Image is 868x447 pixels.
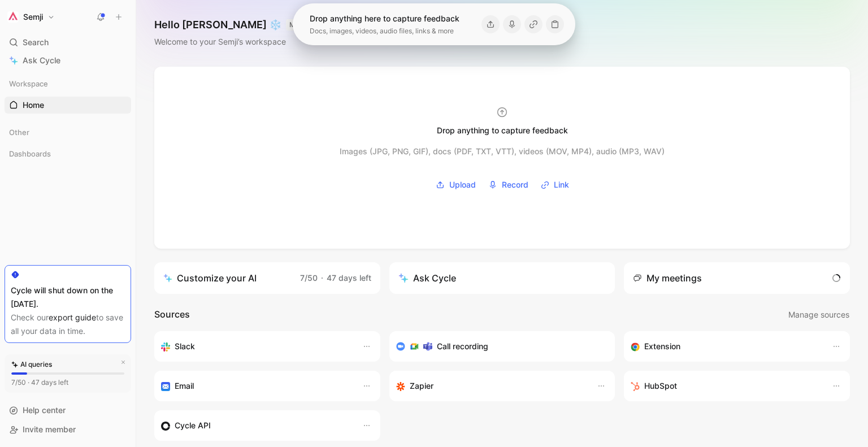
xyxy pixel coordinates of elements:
[300,273,318,283] span: 7/50
[398,271,456,285] div: Ask Cycle
[23,424,76,434] span: Invite member
[484,176,532,193] button: Record
[644,379,677,393] h3: HubSpot
[154,307,190,322] h2: Sources
[154,262,380,294] a: Customize your AI7/50·47 days left
[5,52,131,69] a: Ask Cycle
[163,271,257,285] div: Customize your AI
[631,340,821,353] div: Capture feedback from anywhere on the web
[9,148,51,159] span: Dashboards
[437,340,488,353] h3: Call recording
[389,262,615,294] button: Ask Cycle
[161,419,351,432] div: Sync customers & send feedback from custom sources. Get inspired by our favorite use case
[396,340,600,353] div: Record & transcribe meetings from Zoom, Meet & Teams.
[5,145,131,162] div: Dashboards
[5,145,131,166] div: Dashboards
[175,379,194,393] h3: Email
[410,379,433,393] h3: Zapier
[23,405,66,415] span: Help center
[437,124,568,137] div: Drop anything to capture feedback
[11,377,68,388] div: 7/50 · 47 days left
[23,99,44,111] span: Home
[154,18,314,32] h1: Hello [PERSON_NAME] ❄️
[9,78,48,89] span: Workspace
[554,178,569,192] span: Link
[23,36,49,49] span: Search
[175,340,195,353] h3: Slack
[327,273,371,283] span: 47 days left
[788,308,849,322] span: Manage sources
[49,313,96,322] a: export guide
[5,97,131,114] a: Home
[5,34,131,51] div: Search
[449,178,476,192] span: Upload
[175,419,211,432] h3: Cycle API
[23,54,60,67] span: Ask Cycle
[644,340,680,353] h3: Extension
[11,311,125,338] div: Check our to save all your data in time.
[7,11,19,23] img: Semji
[161,340,351,353] div: Sync your customers, send feedback and get updates in Slack
[502,178,528,192] span: Record
[310,25,459,37] div: Docs, images, videos, audio files, links & more
[788,307,850,322] button: Manage sources
[11,284,125,311] div: Cycle will shut down on the [DATE].
[633,271,702,285] div: My meetings
[5,9,58,25] button: SemjiSemji
[5,402,131,419] div: Help center
[5,75,131,92] div: Workspace
[537,176,573,193] button: Link
[5,124,131,144] div: Other
[432,176,480,193] button: Upload
[321,273,323,283] span: ·
[154,35,314,49] div: Welcome to your Semji’s workspace
[396,379,586,393] div: Capture feedback from thousands of sources with Zapier (survey results, recordings, sheets, etc).
[5,421,131,438] div: Invite member
[5,124,131,141] div: Other
[340,145,665,158] div: Images (JPG, PNG, GIF), docs (PDF, TXT, VTT), videos (MOV, MP4), audio (MP3, WAV)
[9,127,29,138] span: Other
[11,359,52,370] div: AI queries
[23,12,43,22] h1: Semji
[161,379,351,393] div: Forward emails to your feedback inbox
[310,12,459,25] div: Drop anything here to capture feedback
